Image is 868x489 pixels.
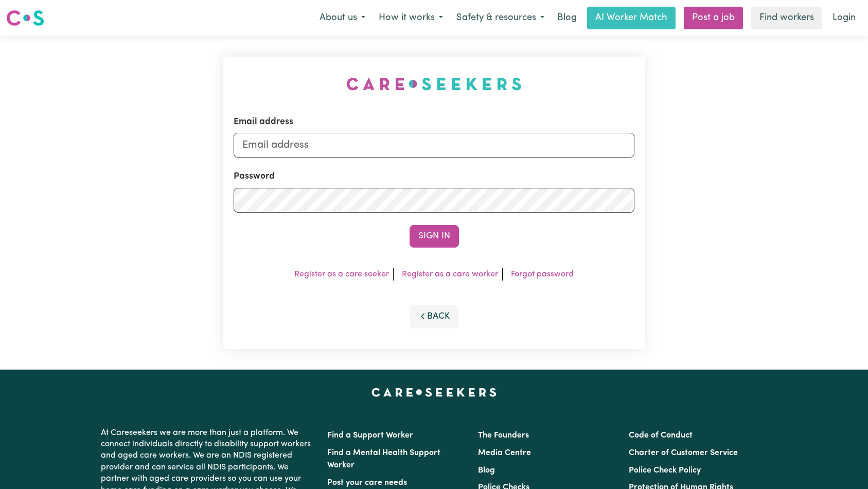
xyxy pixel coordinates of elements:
[478,449,531,457] a: Media Centre
[629,449,738,457] a: Charter of Customer Service
[684,7,743,29] a: Post a job
[6,9,44,27] img: Careseekers logo
[410,305,459,328] button: Back
[629,431,693,440] a: Code of Conduct
[294,270,389,278] a: Register as a care seeker
[826,7,862,29] a: Login
[327,431,413,440] a: Find a Support Worker
[402,270,498,278] a: Register as a care worker
[234,170,275,183] label: Password
[511,270,574,278] a: Forgot password
[410,225,459,248] button: Sign In
[327,449,440,469] a: Find a Mental Health Support Worker
[450,7,551,29] button: Safety & resources
[327,479,407,487] a: Post your care needs
[751,7,822,29] a: Find workers
[478,431,529,440] a: The Founders
[313,7,372,29] button: About us
[478,466,495,475] a: Blog
[587,7,676,29] a: AI Worker Match
[234,133,635,158] input: Email address
[371,388,497,396] a: Careseekers home page
[629,466,701,475] a: Police Check Policy
[6,6,44,30] a: Careseekers logo
[234,115,293,129] label: Email address
[372,7,450,29] button: How it works
[551,7,583,29] a: Blog
[827,448,860,481] iframe: Button to launch messaging window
